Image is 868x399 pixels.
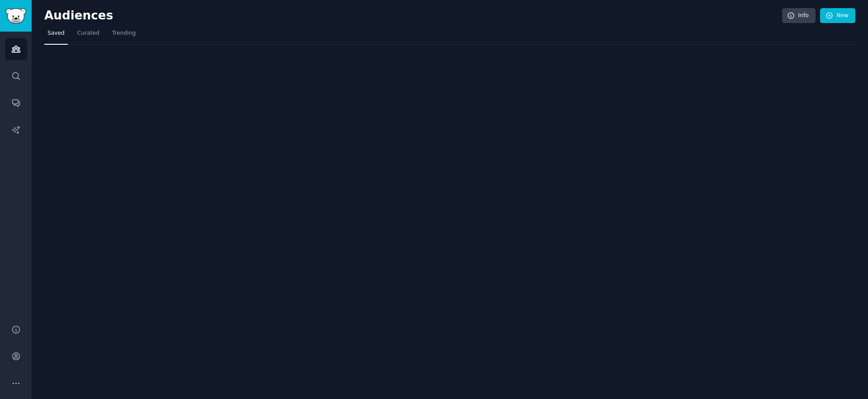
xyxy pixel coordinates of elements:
img: GummySearch logo [5,8,26,24]
span: Trending [112,29,136,38]
span: Saved [47,29,65,38]
a: Saved [44,26,68,45]
a: Curated [74,26,103,45]
a: New [820,8,855,23]
h2: Audiences [44,9,782,23]
a: Trending [109,26,139,45]
span: Curated [77,29,99,38]
a: Info [782,8,816,23]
